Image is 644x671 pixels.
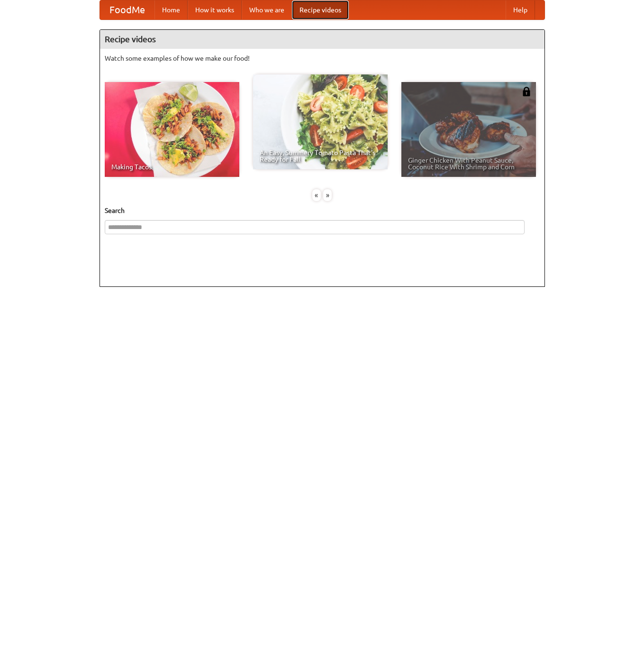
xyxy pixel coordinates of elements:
a: FoodMe [100,0,154,19]
a: How it works [188,0,242,19]
a: Recipe videos [292,0,349,19]
a: Home [154,0,188,19]
h5: Search [105,206,540,215]
a: An Easy, Summery Tomato Pasta That's Ready for Fall [253,74,388,169]
span: Making Tacos [111,164,233,170]
span: An Easy, Summery Tomato Pasta That's Ready for Fall [260,149,381,163]
a: Who we are [242,0,292,19]
p: Watch some examples of how we make our food! [105,54,540,63]
div: » [323,189,332,201]
a: Making Tacos [105,82,239,177]
img: 483408.png [522,87,531,96]
h4: Recipe videos [100,30,544,49]
a: Help [506,0,535,19]
div: « [312,189,321,201]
